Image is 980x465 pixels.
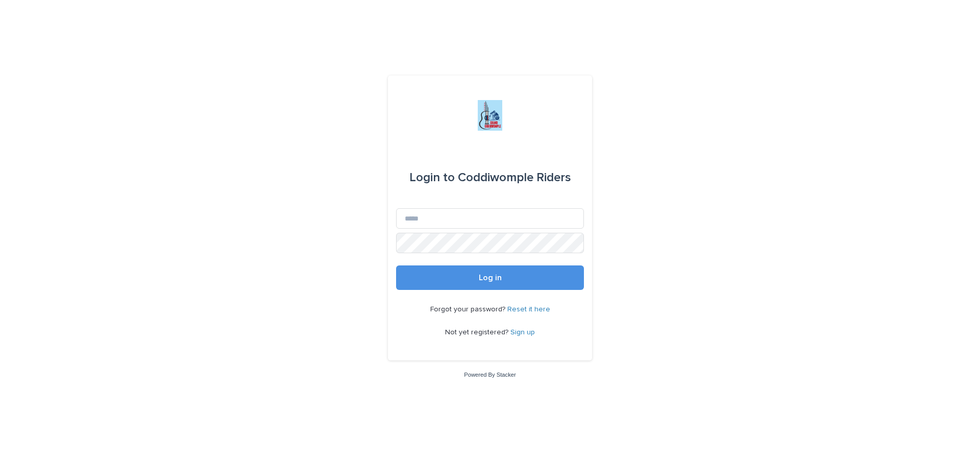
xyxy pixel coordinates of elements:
span: Not yet registered? [445,329,510,336]
button: Log in [396,265,584,290]
span: Forgot your password? [430,306,507,313]
a: Sign up [510,329,535,336]
a: Reset it here [507,306,550,313]
a: Powered By Stacker [464,372,516,378]
span: Login to [409,172,455,184]
span: Log in [479,274,502,282]
img: jxsLJbdS1eYBI7rVAS4p [478,100,502,131]
div: Coddiwomple Riders [409,163,571,192]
